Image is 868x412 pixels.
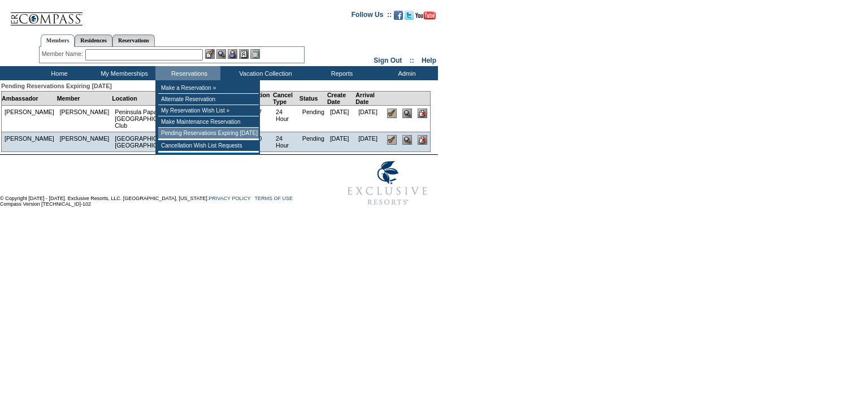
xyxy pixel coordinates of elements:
td: [DATE] [355,106,384,132]
a: Subscribe to our YouTube Channel [415,14,436,21]
img: Subscribe to our YouTube Channel [415,11,436,20]
span: :: [410,57,414,64]
img: Reservations [239,49,249,59]
a: PRIVACY POLICY [209,196,250,201]
td: Reports [308,66,373,80]
td: Peninsula Papagayo, [GEOGRAPHIC_DATA] - Poro Poro Beach Club [112,106,235,132]
td: [DATE] [327,106,355,132]
a: Sign Out [374,57,402,64]
td: Location [112,92,235,106]
a: Residences [75,34,112,46]
a: Follow us on Twitter [405,14,414,21]
td: Reservations [155,66,220,80]
td: Follow Us :: [351,10,392,23]
td: Cancel Type [273,92,300,106]
td: Cancellation Wish List Requests [158,140,259,151]
img: Compass Home [10,3,83,26]
td: [PERSON_NAME] [2,106,57,132]
img: Become our fan on Facebook [394,11,403,20]
td: Vacation Collection [220,66,308,80]
td: Create Date [327,92,355,106]
td: Pending Reservations Expiring [DATE] [158,128,259,139]
td: My Memberships [90,66,155,80]
a: TERMS OF USE [255,196,293,201]
img: Impersonate [228,49,237,59]
td: [PERSON_NAME] [57,132,112,152]
input: Cancel [418,135,427,145]
input: Confirm [387,135,397,145]
td: My Reservation Wish List » [158,105,259,116]
img: b_calculator.gif [250,49,260,59]
span: Pending Reservations Expiring [DATE] [1,83,112,89]
a: Help [422,57,436,64]
a: Become our fan on Facebook [394,14,403,21]
td: [GEOGRAPHIC_DATA], [GEOGRAPHIC_DATA] - Baha Mar [112,132,235,152]
div: Member Name: [42,49,85,59]
td: Alternate Reservation [158,94,259,105]
td: 24 Hour [273,132,300,152]
td: Pending [300,106,327,132]
td: [PERSON_NAME] [57,106,112,132]
td: Member [57,92,112,106]
td: Ambassador [2,92,57,106]
input: Confirm [387,109,397,118]
img: View [216,49,226,59]
td: 24 Hour [273,106,300,132]
img: b_edit.gif [205,49,215,59]
a: Members [41,34,75,47]
input: Cancel [418,109,427,118]
td: Pending [300,132,327,152]
td: [DATE] [327,132,355,152]
input: View [402,109,412,118]
a: Reservations [112,34,155,46]
img: Follow us on Twitter [405,11,414,20]
td: Home [25,66,90,80]
td: Make Maintenance Reservation [158,116,259,128]
td: Make a Reservation » [158,83,259,94]
td: Status [300,92,327,106]
img: Exclusive Resorts [337,155,438,211]
td: Arrival Date [355,92,384,106]
td: Admin [373,66,438,80]
td: [PERSON_NAME] [2,132,57,152]
td: [DATE] [355,132,384,152]
input: View [402,135,412,145]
